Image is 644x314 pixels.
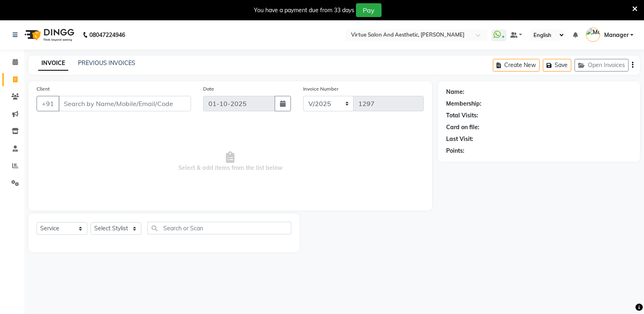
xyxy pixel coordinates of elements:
b: 08047224946 [89,24,125,46]
button: +91 [37,96,59,111]
label: Date [203,85,214,93]
div: Name: [446,88,464,96]
input: Search or Scan [147,222,291,234]
img: logo [21,24,76,46]
button: Open Invoices [575,59,629,71]
button: Create New [493,59,540,71]
label: Invoice Number [303,85,338,93]
label: Client [37,85,50,93]
div: Membership: [446,100,481,108]
div: You have a payment due from 33 days [254,6,354,15]
span: Select & add items from the list below [37,121,424,202]
input: Search by Name/Mobile/Email/Code [59,96,191,111]
a: INVOICE [38,56,68,71]
button: Save [543,59,571,71]
button: Pay [356,3,382,17]
div: Points: [446,147,464,155]
div: Last Visit: [446,135,473,143]
a: PREVIOUS INVOICES [78,59,135,67]
div: Total Visits: [446,111,478,120]
div: Card on file: [446,123,479,132]
span: Manager [604,31,629,39]
img: Manager [586,28,600,42]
